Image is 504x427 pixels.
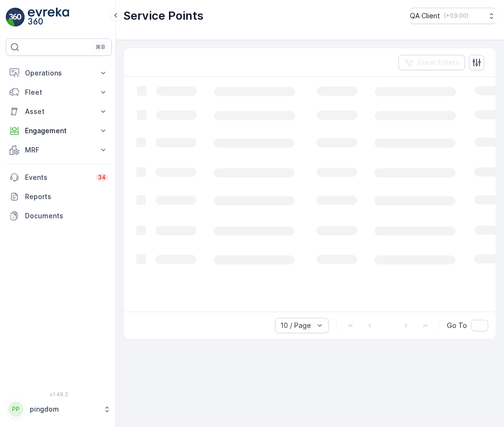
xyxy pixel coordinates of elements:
p: ( +03:00 ) [444,12,468,20]
button: PPpingdom [6,399,112,419]
p: Engagement [25,126,93,136]
img: logo [6,8,25,27]
p: Documents [25,211,108,221]
a: Events34 [6,168,112,187]
p: QA Client [410,11,440,21]
p: Operations [25,68,93,78]
p: Asset [25,107,93,116]
p: MRF [25,145,93,155]
button: Clear Filters [398,55,465,70]
a: Reports [6,187,112,206]
span: Go To [447,321,467,330]
button: Fleet [6,83,112,102]
p: Service Points [123,8,204,24]
button: QA Client(+03:00) [410,8,496,24]
p: Clear Filters [418,58,459,67]
p: Reports [25,192,108,201]
button: Asset [6,102,112,121]
p: 34 [98,174,106,181]
div: PP [8,402,24,417]
span: v 1.49.2 [6,391,112,397]
p: Fleet [25,88,93,97]
p: pingdom [30,404,98,414]
button: Engagement [6,121,112,140]
img: logo_light-DOdMpM7g.png [28,8,69,27]
p: ⌘B [96,43,105,51]
button: Operations [6,63,112,83]
a: Documents [6,206,112,226]
p: Events [25,173,90,182]
button: MRF [6,140,112,160]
